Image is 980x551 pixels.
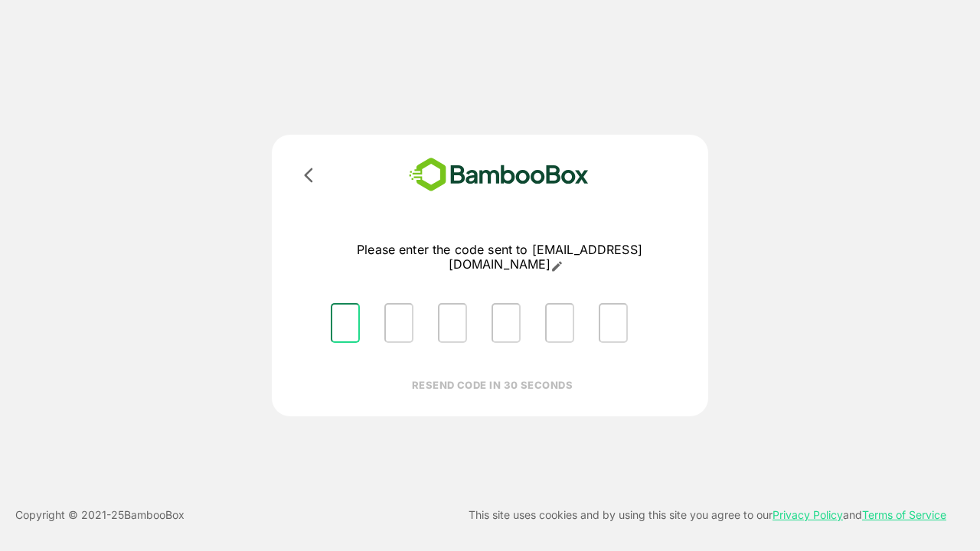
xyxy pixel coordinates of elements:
a: Terms of Service [862,508,946,521]
p: Please enter the code sent to [EMAIL_ADDRESS][DOMAIN_NAME] [318,243,681,272]
input: Please enter OTP character 4 [492,303,521,343]
p: This site uses cookies and by using this site you agree to our and [469,506,946,524]
p: Copyright © 2021- 25 BambooBox [15,506,185,524]
img: bamboobox [387,153,611,197]
input: Please enter OTP character 5 [545,303,574,343]
input: Please enter OTP character 1 [331,303,360,343]
input: Please enter OTP character 6 [599,303,628,343]
input: Please enter OTP character 3 [438,303,467,343]
a: Privacy Policy [773,508,843,521]
input: Please enter OTP character 2 [384,303,413,343]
